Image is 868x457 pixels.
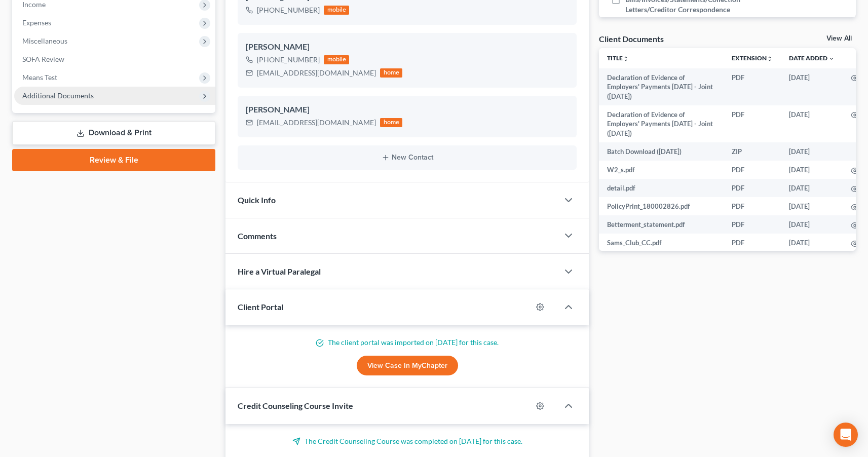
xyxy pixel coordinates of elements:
a: Download & Print [12,121,215,145]
a: Review & File [12,149,215,171]
a: Extensionunfold_more [732,54,773,62]
span: Means Test [22,73,57,82]
div: [EMAIL_ADDRESS][DOMAIN_NAME] [257,118,376,128]
span: Miscellaneous [22,36,67,45]
td: PDF [724,179,781,197]
div: home [380,118,402,127]
div: [EMAIL_ADDRESS][DOMAIN_NAME] [257,68,376,78]
td: [DATE] [781,215,843,234]
span: Hire a Virtual Paralegal [238,266,321,276]
td: [DATE] [781,234,843,252]
td: PolicyPrint_180002826.pdf [599,197,724,215]
td: Betterment_statement.pdf [599,215,724,234]
p: The client portal was imported on [DATE] for this case. [238,337,577,348]
td: PDF [724,161,781,179]
td: PDF [724,105,781,142]
div: [PERSON_NAME] [246,104,569,116]
p: The Credit Counseling Course was completed on [DATE] for this case. [238,436,577,446]
td: PDF [724,197,781,215]
td: detail.pdf [599,179,724,197]
td: W2_s.pdf [599,161,724,179]
i: expand_more [828,56,835,62]
td: Declaration of Evidence of Employers' Payments [DATE] - Joint ([DATE]) [599,105,724,142]
div: mobile [324,6,349,15]
td: [DATE] [781,197,843,215]
div: [PHONE_NUMBER] [257,55,320,65]
td: [DATE] [781,179,843,197]
td: [DATE] [781,161,843,179]
span: Expenses [22,18,51,27]
span: Quick Info [238,195,276,205]
a: SOFA Review [14,50,215,68]
a: View All [826,35,852,42]
div: [PERSON_NAME] [246,41,569,53]
td: ZIP [724,142,781,161]
i: unfold_more [767,56,773,62]
div: Client Documents [599,33,664,44]
div: [PHONE_NUMBER] [257,5,320,15]
div: Open Intercom Messenger [834,423,858,447]
a: Titleunfold_more [607,54,629,62]
td: PDF [724,215,781,234]
span: Client Portal [238,302,283,312]
td: PDF [724,234,781,252]
div: home [380,68,402,78]
td: PDF [724,68,781,105]
span: Additional Documents [22,91,94,100]
i: unfold_more [623,56,629,62]
td: [DATE] [781,68,843,105]
td: [DATE] [781,142,843,161]
span: SOFA Review [22,55,64,63]
span: Comments [238,231,277,241]
td: Batch Download ([DATE]) [599,142,724,161]
a: View Case in MyChapter [357,356,458,376]
td: Sams_Club_CC.pdf [599,234,724,252]
button: New Contact [246,154,569,162]
td: Declaration of Evidence of Employers' Payments [DATE] - Joint ([DATE]) [599,68,724,105]
div: mobile [324,55,349,64]
a: Date Added expand_more [789,54,835,62]
span: Credit Counseling Course Invite [238,401,353,410]
td: [DATE] [781,105,843,142]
